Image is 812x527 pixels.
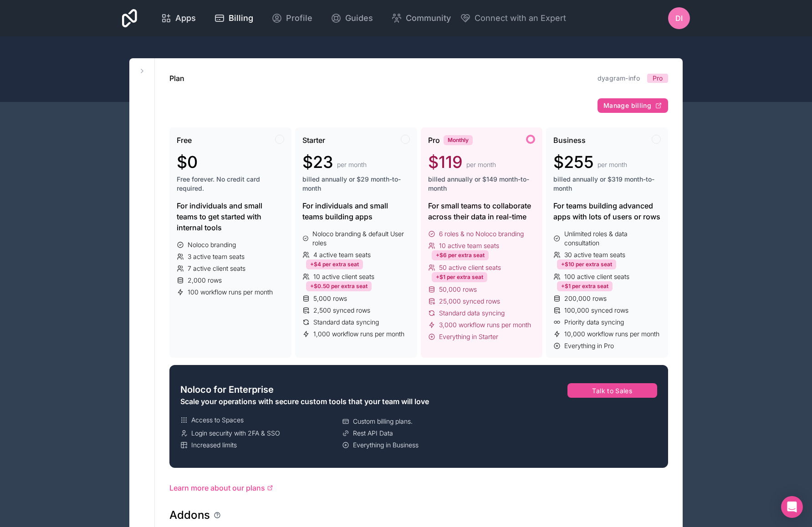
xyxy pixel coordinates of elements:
span: Business [553,135,586,146]
span: Everything in Business [353,441,419,450]
span: 3,000 workflow runs per month [439,320,531,329]
span: billed annually or $149 month-to-month [428,175,536,193]
span: Pro [653,74,663,83]
span: per month [466,160,496,169]
span: 50 active client seats [439,263,501,272]
span: Everything in Starter [439,332,498,341]
span: billed annually or $29 month-to-month [302,175,410,193]
span: Guides [345,12,373,25]
span: 100 workflow runs per month [188,288,273,297]
div: +$1 per extra seat [557,281,613,291]
span: 1,000 workflow runs per month [313,329,404,339]
span: 30 active team seats [564,250,625,259]
span: Profile [286,12,312,25]
button: Talk to Sales [567,383,658,398]
div: +$0.50 per extra seat [306,281,372,291]
button: Manage billing [598,98,668,113]
span: Connect with an Expert [475,12,566,25]
span: Manage billing [603,101,651,110]
div: +$4 per extra seat [306,259,363,269]
span: 25,000 synced rows [439,297,500,306]
span: Pro [428,135,440,146]
span: Access to Spaces [191,416,244,425]
span: 2,000 rows [188,276,222,285]
span: Free forever. No credit card required. [177,175,284,193]
a: Profile [264,8,320,28]
span: Standard data syncing [313,318,379,327]
div: Scale your operations with secure custom tools that your team will love [180,396,500,407]
span: 10 active client seats [313,272,374,281]
span: 5,000 rows [313,294,347,303]
span: Free [177,135,192,146]
span: per month [337,160,367,169]
span: Custom billing plans. [353,417,413,426]
div: +$6 per extra seat [432,250,489,260]
span: 3 active team seats [188,252,245,261]
button: Connect with an Expert [460,12,566,25]
div: Open Intercom Messenger [781,496,803,518]
span: Starter [302,135,325,146]
div: +$1 per extra seat [432,272,487,282]
div: For small teams to collaborate across their data in real-time [428,200,536,222]
a: Guides [323,8,380,28]
span: Noloco branding & default User roles [312,229,409,248]
span: Unlimited roles & data consultation [564,229,661,248]
span: billed annually or $319 month-to-month [553,175,661,193]
span: 6 roles & no Noloco branding [439,229,524,238]
div: For individuals and small teams building apps [302,200,410,222]
span: Community [406,12,451,25]
span: Increased limits [191,441,237,450]
span: 100,000 synced rows [564,306,628,315]
span: 2,500 synced rows [313,306,370,315]
div: Monthly [444,135,473,145]
div: For individuals and small teams to get started with internal tools [177,200,284,233]
div: For teams building advanced apps with lots of users or rows [553,200,661,222]
span: Priority data syncing [564,318,624,327]
span: 50,000 rows [439,285,477,294]
span: $255 [553,153,594,171]
span: Standard data syncing [439,309,505,318]
span: 100 active client seats [564,272,629,281]
span: 4 active team seats [313,250,371,259]
a: Learn more about our plans [169,482,668,493]
span: $23 [302,153,333,171]
span: Noloco branding [188,240,236,249]
h1: Addons [169,508,210,522]
span: Apps [175,12,196,25]
span: 7 active client seats [188,264,245,273]
a: Community [384,8,458,28]
span: Learn more about our plans [169,482,265,493]
span: Rest API Data [353,429,393,438]
span: per month [598,160,627,169]
span: $0 [177,153,198,171]
span: $119 [428,153,463,171]
span: Noloco for Enterprise [180,383,274,396]
span: 10 active team seats [439,241,499,250]
span: DI [675,13,683,24]
span: 200,000 rows [564,294,607,303]
div: +$10 per extra seat [557,259,616,269]
span: Billing [229,12,253,25]
a: Billing [207,8,260,28]
span: Login security with 2FA & SSO [191,429,280,438]
span: 10,000 workflow runs per month [564,329,659,339]
span: Everything in Pro [564,341,614,350]
a: dyagram-info [598,74,640,82]
h1: Plan [169,73,184,84]
a: Apps [153,8,203,28]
